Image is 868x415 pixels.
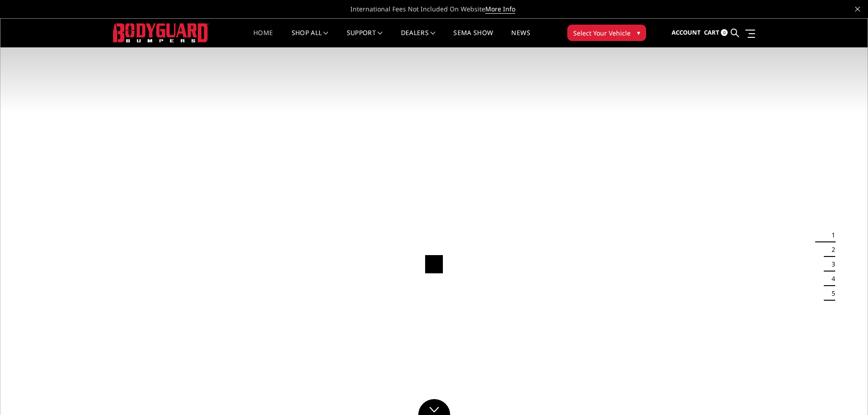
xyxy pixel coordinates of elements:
button: 2 of 5 [826,242,835,257]
a: Click to Down [418,399,450,415]
span: 0 [721,29,728,36]
img: BODYGUARD BUMPERS [113,23,209,42]
a: Cart 0 [704,20,728,45]
a: More Info [485,5,515,14]
button: 3 of 5 [826,257,835,272]
button: Select Your Vehicle [567,25,646,41]
span: Account [672,28,701,36]
a: Home [253,30,273,47]
button: 4 of 5 [826,272,835,286]
button: 1 of 5 [826,228,835,242]
span: Select Your Vehicle [573,28,631,38]
a: Dealers [401,30,436,47]
a: News [511,30,530,47]
a: shop all [292,30,329,47]
a: SEMA Show [453,30,493,47]
a: Support [347,30,383,47]
a: Account [672,20,701,45]
span: ▾ [637,28,640,37]
button: 5 of 5 [826,286,835,301]
span: Cart [704,28,719,36]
